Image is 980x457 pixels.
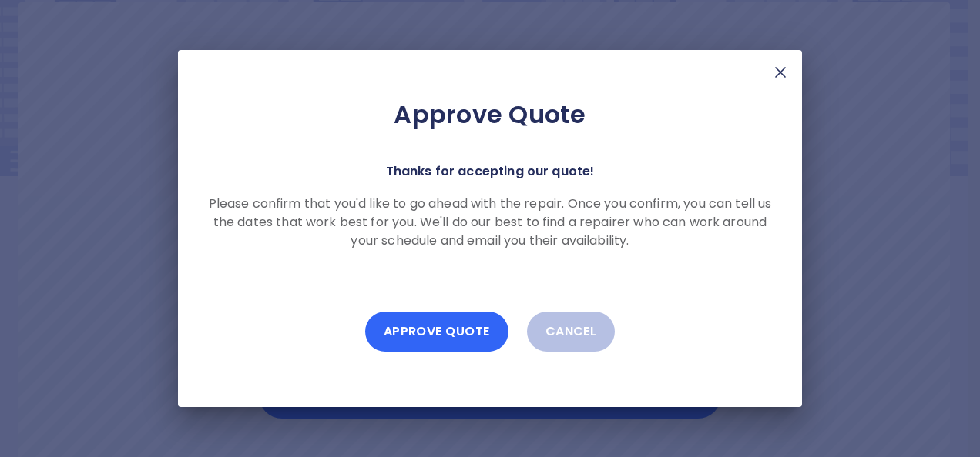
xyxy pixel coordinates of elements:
[203,99,777,130] h2: Approve Quote
[365,312,508,352] button: Approve Quote
[527,312,616,352] button: Cancel
[386,161,595,182] p: Thanks for accepting our quote!
[771,63,790,82] img: X Mark
[203,195,777,250] p: Please confirm that you'd like to go ahead with the repair. Once you confirm, you can tell us the...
